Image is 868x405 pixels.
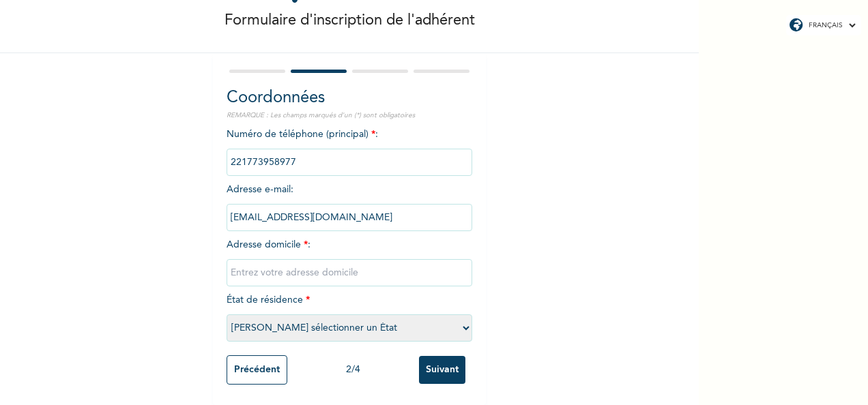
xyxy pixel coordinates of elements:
span: État de résidence [227,295,472,333]
input: Entrez le numéro de téléphone principal [227,149,472,176]
h2: Coordonnées [227,86,472,110]
p: Formulaire d'inscription de l'adhérent [225,10,475,32]
span: Adresse domicile : [227,240,472,277]
input: Suivant [419,356,465,384]
span: Numéro de téléphone (principal) : [227,130,472,167]
p: REMARQUE : Les champs marqués d'un (*) sont obligatoires [227,110,472,121]
input: Précédent [227,355,287,385]
input: Entrez votre adresse domicile [227,259,472,286]
span: Adresse e-mail : [227,185,472,222]
input: Entrez une adresse e-mail [227,204,472,231]
div: 2 / 4 [287,363,419,377]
